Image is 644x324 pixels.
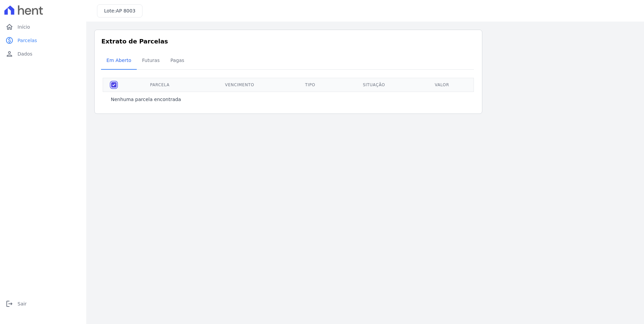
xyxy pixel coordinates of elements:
h3: Extrato de Parcelas [101,37,475,46]
a: Pagas [165,52,190,70]
a: logoutSair [3,297,84,311]
h3: Lote: [104,7,135,14]
span: AP 8003 [116,8,135,13]
a: Futuras [137,52,165,70]
th: Vencimento [195,78,284,92]
span: Em Aberto [102,54,135,67]
a: paidParcelas [3,34,84,47]
span: Pagas [166,54,188,67]
i: paid [5,36,13,44]
p: Nenhuma parcela encontrada [111,96,181,103]
i: home [5,23,13,31]
th: Situação [336,78,412,92]
span: Início [18,24,30,30]
a: personDados [3,47,84,61]
span: Dados [18,51,32,57]
i: logout [5,300,13,308]
i: person [5,50,13,58]
th: Valor [412,78,472,92]
span: Futuras [138,54,164,67]
a: Em Aberto [101,52,137,70]
th: Parcela [125,78,195,92]
th: Tipo [284,78,336,92]
a: homeInício [3,20,84,34]
span: Sair [18,300,27,307]
span: Parcelas [18,37,37,44]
